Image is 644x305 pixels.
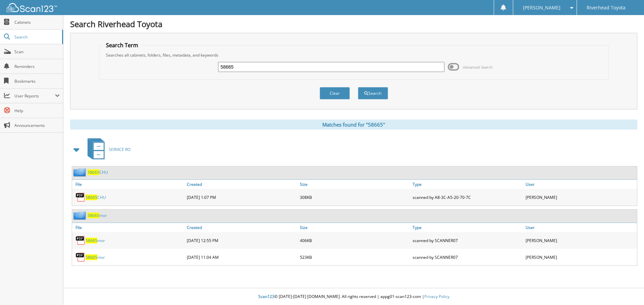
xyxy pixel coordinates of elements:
a: User [524,180,637,189]
a: 58665mor [88,213,107,218]
img: folder2.png [73,168,88,176]
a: File [72,180,185,189]
a: Size [298,223,411,232]
span: Announcements [14,123,60,128]
div: scanned by SCANNER07 [411,234,524,247]
div: [PERSON_NAME] [524,250,637,264]
a: File [72,223,185,232]
div: © [DATE]-[DATE] [DOMAIN_NAME]. All rights reserved | appg01-scan123-com | [63,289,644,305]
span: Riverhead Toyota [587,6,626,10]
a: 58665mor [86,238,105,243]
div: [DATE] 1:07 PM [185,190,298,204]
div: [DATE] 11:04 AM [185,250,298,264]
a: User [524,223,637,232]
a: Privacy Policy [424,294,449,299]
div: 523KB [298,250,411,264]
img: scan123-logo-white.svg [7,3,57,12]
img: folder2.png [73,211,88,220]
div: [DATE] 12:55 PM [185,234,298,247]
a: Created [185,180,298,189]
span: User Reports [14,93,55,99]
a: Size [298,180,411,189]
span: 58665 [86,254,97,260]
span: 58665 [86,195,97,200]
span: [PERSON_NAME] [523,6,560,10]
div: 308KB [298,190,411,204]
button: Clear [320,87,350,99]
span: Advanced Search [463,65,493,70]
a: Type [411,223,524,232]
div: [PERSON_NAME] [524,234,637,247]
a: Type [411,180,524,189]
div: scanned by SCANNER07 [411,250,524,264]
div: Searches all cabinets, folders, files, metadata, and keywords [103,52,605,58]
legend: Search Term [103,42,142,49]
h1: Search Riverhead Toyota [70,18,637,29]
button: Search [358,87,388,99]
span: Help [14,108,60,113]
a: SERVICE RO [84,136,130,163]
div: scanned by A8-3C-A5-20-70-7C [411,190,524,204]
span: 58665 [88,169,99,175]
img: PDF.png [75,252,86,262]
span: Reminders [14,64,60,69]
img: PDF.png [75,192,86,202]
div: 406KB [298,234,411,247]
img: PDF.png [75,235,86,245]
a: 58665CHU [86,195,106,200]
span: 58665 [86,238,97,243]
span: Scan [14,49,60,55]
div: [PERSON_NAME] [524,190,637,204]
a: 58665CHU [88,169,108,175]
span: Cabinets [14,19,60,25]
iframe: Chat Widget [610,273,644,305]
a: Created [185,223,298,232]
span: Scan123 [258,294,274,299]
span: 58665 [88,213,99,218]
span: SERVICE RO [109,147,130,152]
div: Matches found for "58665" [70,120,637,130]
span: Bookmarks [14,78,60,84]
a: 58665mor [86,254,105,260]
span: Search [14,34,59,40]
